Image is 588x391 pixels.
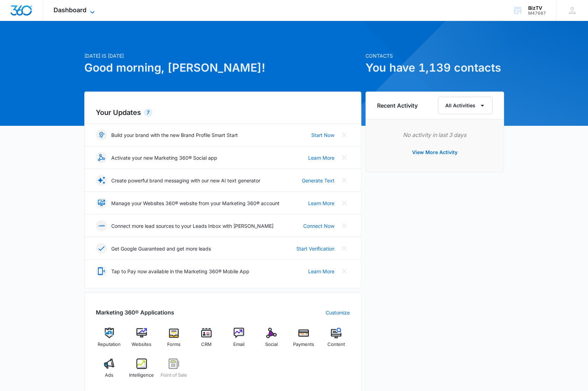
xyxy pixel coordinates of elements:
a: Connect Now [303,222,334,230]
h2: Marketing 360® Applications [96,308,174,317]
a: Customize [326,309,350,316]
div: account id [528,11,546,16]
a: Learn More [308,268,334,275]
button: Close [339,266,350,277]
div: account name [528,5,546,11]
button: Close [339,152,350,163]
p: Tap to Pay now available in the Marketing 360® Mobile App [111,268,249,275]
a: Intelligence [128,359,155,384]
p: Get Google Guaranteed and get more leads [111,245,211,252]
a: Content [323,328,350,353]
span: Forms [167,341,180,348]
a: Reputation [96,328,123,353]
h6: Recent Activity [377,101,418,110]
span: Intelligence [129,372,154,379]
p: Connect more lead sources to your Leads Inbox with [PERSON_NAME] [111,222,274,230]
span: Ads [105,372,113,379]
button: Close [339,243,350,254]
a: Learn More [308,200,334,207]
span: CRM [201,341,212,348]
h1: You have 1,139 contacts [366,59,504,76]
p: Build your brand with the new Brand Profile Smart Start [111,131,238,139]
a: Generate Text [302,177,334,184]
div: 7 [144,108,153,117]
button: Close [339,197,350,209]
h2: Your Updates [96,107,350,118]
h1: Good morning, [PERSON_NAME]! [84,59,361,76]
a: Email [226,328,253,353]
p: Create powerful brand messaging with our new AI text generator [111,177,260,184]
button: View More Activity [405,144,465,161]
span: Payments [293,341,314,348]
a: Start Verification [296,245,334,252]
a: Social [258,328,285,353]
p: No activity in last 3 days [377,131,493,139]
a: CRM [193,328,220,353]
a: Forms [161,328,187,353]
button: All Activities [438,97,493,114]
a: Payments [290,328,317,353]
span: Email [233,341,245,348]
button: Close [339,129,350,140]
a: Point of Sale [161,359,187,384]
a: Websites [128,328,155,353]
button: Close [339,175,350,186]
button: Close [339,220,350,231]
p: Contacts [366,52,504,59]
a: Ads [96,359,123,384]
p: Activate your new Marketing 360® Social app [111,154,217,161]
span: Social [265,341,278,348]
span: Content [327,341,345,348]
span: Point of Sale [161,372,187,379]
p: [DATE] is [DATE] [84,52,361,59]
a: Start Now [311,131,334,139]
span: Reputation [98,341,121,348]
p: Manage your Websites 360® website from your Marketing 360® account [111,200,279,207]
a: Learn More [308,154,334,161]
span: Dashboard [54,6,86,14]
span: Websites [132,341,151,348]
